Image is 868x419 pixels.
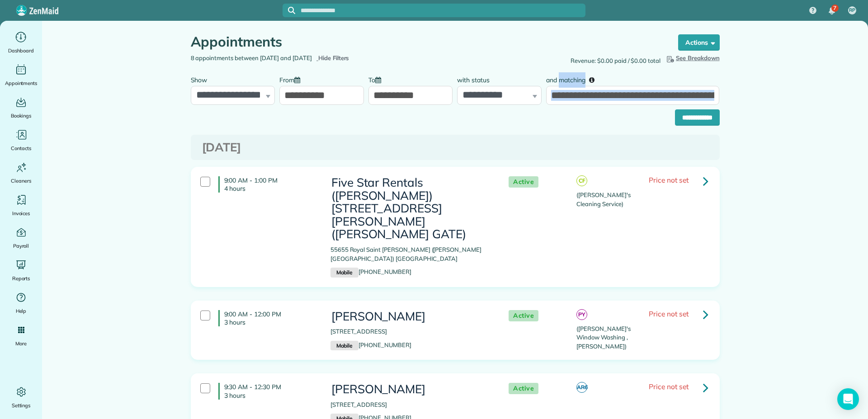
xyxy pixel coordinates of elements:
a: Mobile[PHONE_NUMBER] [330,341,411,348]
a: Help [4,290,38,315]
a: Settings [4,385,38,410]
span: Revenue: $0.00 paid / $0.00 total [571,56,660,66]
label: and matching [546,71,601,88]
a: Cleaners [4,160,38,185]
span: Active [509,310,538,321]
h3: [PERSON_NAME] [330,383,491,396]
span: Price not set [649,382,689,391]
small: Mobile [330,268,359,278]
p: [STREET_ADDRESS] [330,400,491,410]
h3: [DATE] [202,141,708,154]
h3: Five Star Rentals ([PERSON_NAME]) [STREET_ADDRESS][PERSON_NAME] ([PERSON_NAME] GATE) [330,176,491,241]
span: Price not set [649,309,689,318]
a: Mobile[PHONE_NUMBER] [330,268,411,275]
span: Appointments [5,79,38,88]
a: Payroll [4,225,38,250]
a: Bookings [4,95,38,120]
button: Actions [678,34,720,51]
span: Help [16,306,27,315]
a: Appointments [4,62,38,88]
span: Bookings [11,111,32,120]
span: AR6 [576,382,587,393]
span: Cleaners [11,176,31,185]
label: From [279,71,305,88]
span: Hide Filters [318,54,349,63]
a: Dashboard [4,30,38,55]
span: ([PERSON_NAME]'s Cleaning Service) [576,191,630,207]
span: 7 [833,5,836,12]
span: Settings [12,401,31,410]
span: CF [576,175,587,186]
h4: 9:00 AM - 12:00 PM [218,310,317,326]
span: Invoices [12,209,30,218]
button: See Breakdown [665,54,720,63]
h1: Appointments [191,34,661,49]
p: 3 hours [224,318,317,326]
span: Active [509,383,538,394]
label: To [368,71,386,88]
h4: 9:00 AM - 1:00 PM [218,176,317,193]
h3: [PERSON_NAME] [330,310,491,323]
span: Price not set [649,175,689,184]
span: Active [509,176,538,188]
div: 7 unread notifications [822,1,841,21]
span: Dashboard [8,46,34,55]
span: Contacts [11,144,31,153]
p: 4 hours [224,184,317,193]
span: RP [849,7,855,14]
svg: Focus search [288,7,295,14]
div: Open Intercom Messenger [837,388,859,410]
span: Reports [12,274,30,283]
p: 55655 Royal Saint [PERSON_NAME] ([PERSON_NAME][GEOGRAPHIC_DATA]) [GEOGRAPHIC_DATA] [330,245,491,263]
div: 8 appointments between [DATE] and [DATE] [184,54,455,63]
span: More [15,339,27,348]
p: [STREET_ADDRESS] [330,327,491,336]
a: Invoices [4,193,38,218]
a: Reports [4,258,38,283]
a: Hide Filters [316,54,349,61]
h4: 9:30 AM - 12:30 PM [218,383,317,399]
button: Focus search [283,7,295,14]
span: ([PERSON_NAME]'s Window Washing , [PERSON_NAME]) [576,325,630,350]
span: PY [576,309,587,320]
a: Contacts [4,127,38,153]
p: 3 hours [224,391,317,400]
span: Payroll [13,241,29,250]
small: Mobile [330,341,359,351]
